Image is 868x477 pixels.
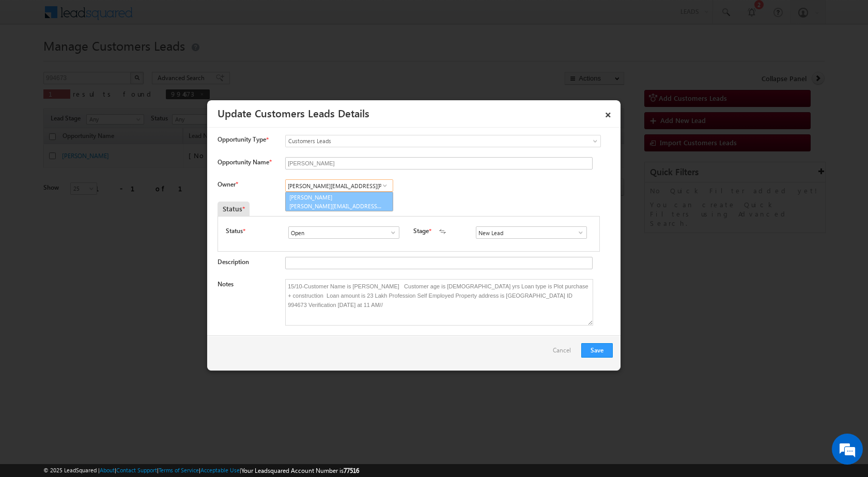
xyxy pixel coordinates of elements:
[159,467,199,473] a: Terms of Service
[100,467,115,473] a: About
[476,226,587,239] input: Type to Search
[285,179,393,192] input: Type to Search
[218,280,234,288] label: Notes
[285,192,393,211] a: [PERSON_NAME]
[378,180,391,191] a: Show All Items
[289,202,382,210] span: [PERSON_NAME][EMAIL_ADDRESS][PERSON_NAME][DOMAIN_NAME]
[218,180,238,188] label: Owner
[241,467,359,474] span: Your Leadsquared Account Number is
[116,467,157,473] a: Contact Support
[200,467,240,473] a: Acceptable Use
[553,343,576,363] a: Cancel
[226,226,243,236] label: Status
[286,136,559,146] span: Customers Leads
[218,105,369,120] a: Update Customers Leads Details
[384,227,397,238] a: Show All Items
[413,226,429,236] label: Stage
[218,135,266,144] span: Opportunity Type
[218,258,249,266] label: Description
[344,467,359,474] span: 77516
[43,466,359,475] span: © 2025 LeadSquared | | | | |
[571,227,584,238] a: Show All Items
[218,158,271,166] label: Opportunity Name
[581,343,613,358] button: Save
[599,104,617,122] a: ×
[218,202,250,216] div: Status
[288,226,399,239] input: Type to Search
[285,135,601,147] a: Customers Leads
